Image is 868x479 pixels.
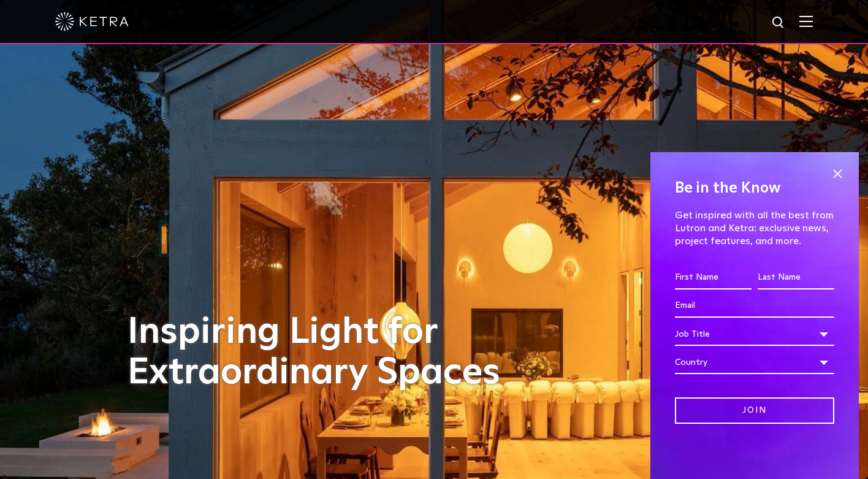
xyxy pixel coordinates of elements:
[675,397,834,424] input: Join
[675,323,834,346] div: Job Title
[675,294,834,318] input: Email
[675,177,834,200] h4: Be in the Know
[799,15,813,27] img: Hamburger%20Nav.svg
[758,266,834,289] input: Last Name
[675,351,834,374] div: Country
[128,312,526,393] h1: Inspiring Light for Extraordinary Spaces
[675,266,752,289] input: First Name
[771,15,786,31] img: search icon
[55,12,129,31] img: ketra-logo-2019-white
[675,209,834,247] p: Get inspired with all the best from Lutron and Ketra: exclusive news, project features, and more.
